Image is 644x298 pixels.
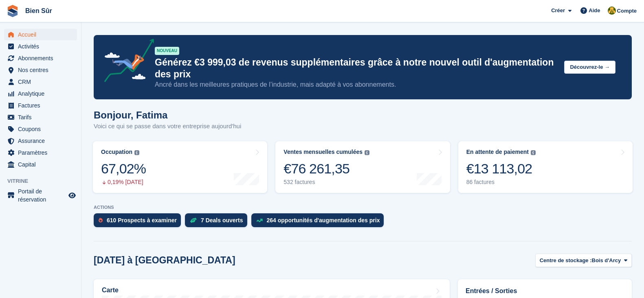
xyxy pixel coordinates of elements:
[101,179,146,186] div: 0,19% [DATE]
[99,218,103,223] img: prospect-51fa495bee0391a8d652442698ab0144808aea92771e9ea1ae160a38d050c398.svg
[22,4,55,18] a: Bien Sûr
[18,100,67,111] span: Factures
[4,159,77,170] a: menu
[67,191,77,200] a: Boutique d'aperçu
[466,179,536,186] div: 86 factures
[251,213,388,231] a: 264 opportunités d'augmentation des prix
[94,110,241,121] h1: Bonjour, Fatima
[18,135,67,147] span: Assurance
[4,112,77,123] a: menu
[284,160,369,177] div: €76 261,35
[4,123,77,135] a: menu
[4,64,77,76] a: menu
[4,29,77,40] a: menu
[7,177,81,185] span: Vitrine
[94,213,185,231] a: 610 Prospects à examiner
[466,149,529,156] div: En attente de paiement
[466,286,624,296] h2: Entrées / Sorties
[589,7,600,15] span: Aide
[592,256,621,265] span: Bois d'Arcy
[155,47,179,55] div: NOUVEAU
[256,219,263,222] img: price_increase_opportunities-93ffe204e8149a01c8c9dc8f82e8f89637d9d84a8eef4429ea346261dce0b2c0.svg
[4,135,77,147] a: menu
[466,160,536,177] div: €13 113,02
[18,64,67,76] span: Nos centres
[4,88,77,99] a: menu
[18,147,67,158] span: Paramètres
[94,255,235,266] h2: [DATE] à [GEOGRAPHIC_DATA]
[107,217,177,223] div: 610 Prospects à examiner
[155,57,558,80] p: Générez €3 999,03 de revenus supplémentaires grâce à notre nouvel outil d'augmentation des prix
[551,7,565,15] span: Créer
[7,5,19,17] img: stora-icon-8386f47178a22dfd0bd8f6a31ec36ba5ce8667c1dd55bd0f319d3a0aa187defe.svg
[608,7,616,15] img: Fatima Kelaaoui
[4,100,77,111] a: menu
[18,41,67,52] span: Activités
[284,179,369,186] div: 532 factures
[4,76,77,88] a: menu
[18,88,67,99] span: Analytique
[101,160,146,177] div: 67,02%
[18,76,67,88] span: CRM
[134,150,139,155] img: icon-info-grey-7440780725fd019a000dd9b08b2336e03edf1995a4989e88bcd33f0948082b44.svg
[540,256,592,265] span: Centre de stockage :
[18,187,67,204] span: Portail de réservation
[18,123,67,135] span: Coupons
[4,41,77,52] a: menu
[365,150,369,155] img: icon-info-grey-7440780725fd019a000dd9b08b2336e03edf1995a4989e88bcd33f0948082b44.svg
[564,61,615,74] button: Découvrez-le →
[155,80,558,89] p: Ancré dans les meilleures pratiques de l’industrie, mais adapté à vos abonnements.
[190,217,197,223] img: deal-1b604bf984904fb50ccaf53a9ad4b4a5d6e5aea283cecdc64d6e3604feb123c2.svg
[617,7,637,15] span: Compte
[201,217,243,223] div: 7 Deals ouverts
[535,254,632,267] button: Centre de stockage : Bois d'Arcy
[4,147,77,158] a: menu
[267,217,380,223] div: 264 opportunités d'augmentation des prix
[284,149,363,156] div: Ventes mensuelles cumulées
[458,141,633,193] a: En attente de paiement €13 113,02 86 factures
[97,39,154,85] img: price-adjustments-announcement-icon-8257ccfd72463d97f412b2fc003d46551f7dbcb40ab6d574587a9cd5c0d94...
[101,149,132,156] div: Occupation
[531,150,536,155] img: icon-info-grey-7440780725fd019a000dd9b08b2336e03edf1995a4989e88bcd33f0948082b44.svg
[18,53,67,64] span: Abonnements
[275,141,450,193] a: Ventes mensuelles cumulées €76 261,35 532 factures
[18,159,67,170] span: Capital
[4,187,77,204] a: menu
[102,287,119,294] h2: Carte
[94,122,241,131] p: Voici ce qui se passe dans votre entreprise aujourd'hui
[94,205,632,210] p: ACTIONS
[93,141,267,193] a: Occupation 67,02% 0,19% [DATE]
[4,53,77,64] a: menu
[185,213,251,231] a: 7 Deals ouverts
[18,29,67,40] span: Accueil
[18,112,67,123] span: Tarifs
